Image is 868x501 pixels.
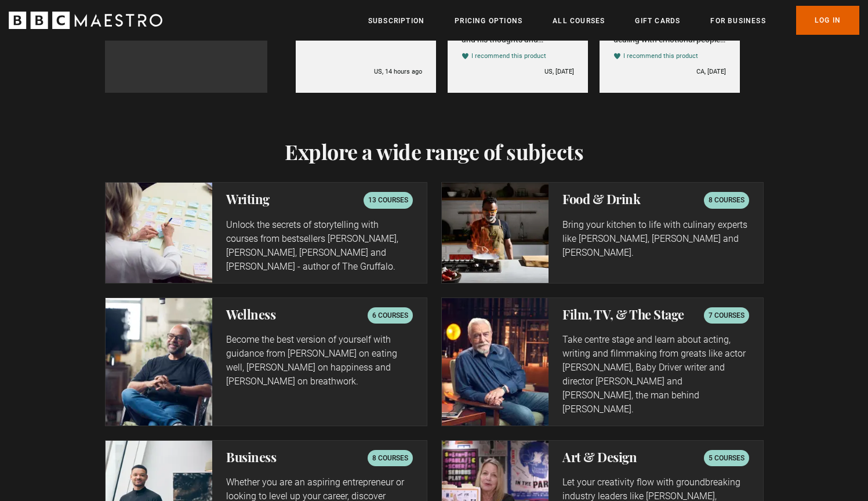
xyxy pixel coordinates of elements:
p: 5 courses [709,452,744,464]
a: Pricing Options [455,15,522,27]
h2: Explore a wide range of subjects [105,139,764,164]
p: 8 courses [709,194,744,206]
div: US, [DATE] [544,67,574,76]
h2: Business [226,450,276,464]
div: CA, [DATE] [696,67,726,76]
p: 13 courses [368,194,408,206]
h2: Food & Drink [562,192,640,206]
a: Gift Cards [635,15,680,27]
p: Bring your kitchen to life with culinary experts like [PERSON_NAME], [PERSON_NAME] and [PERSON_NA... [562,218,749,260]
p: Take centre stage and learn about acting, writing and filmmaking from greats like actor [PERSON_N... [562,333,749,416]
p: 7 courses [709,310,744,321]
div: US, 14 hours ago [374,67,422,76]
h2: Film, TV, & The Stage [562,307,684,321]
nav: Primary [368,6,859,35]
p: 6 courses [372,310,408,321]
h2: Writing [226,192,270,206]
div: I recommend this product [471,52,546,60]
a: Log In [796,6,859,35]
p: 8 courses [372,452,408,464]
h2: Art & Design [562,450,637,464]
a: For business [710,15,765,27]
p: Unlock the secrets of storytelling with courses from bestsellers [PERSON_NAME], [PERSON_NAME], [P... [226,218,412,274]
div: I recommend this product [623,52,698,60]
svg: BBC Maestro [9,12,162,29]
a: All Courses [553,15,605,27]
a: Subscription [368,15,424,27]
p: Become the best version of yourself with guidance from [PERSON_NAME] on eating well, [PERSON_NAME... [226,333,412,389]
h2: Wellness [226,307,275,321]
